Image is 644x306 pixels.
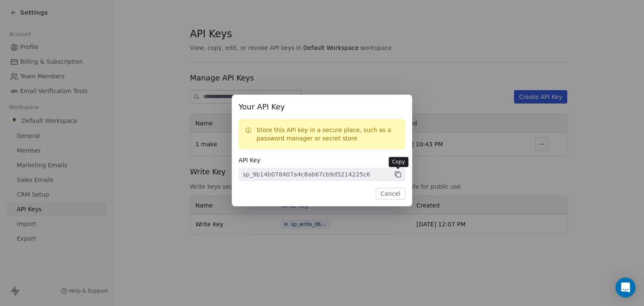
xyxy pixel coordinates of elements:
button: Cancel [376,188,405,200]
span: API Key [239,156,405,164]
span: Your API Key [239,101,405,112]
p: Copy [392,158,405,165]
p: Store this API key in a secure place, such as a password manager or secret store [257,126,399,143]
div: sp_9b14b078407a4c8ab67cb9d5214225c6 [243,170,370,179]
